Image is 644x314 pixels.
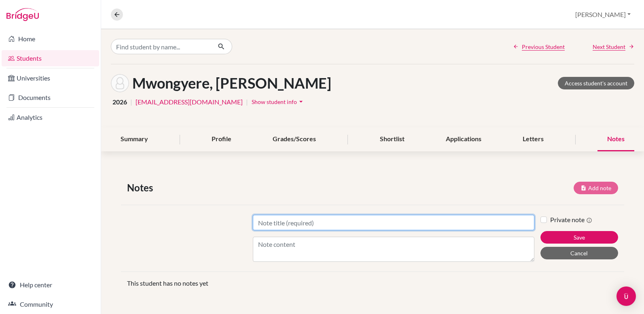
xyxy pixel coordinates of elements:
[558,77,634,89] a: Access student's account
[111,74,129,92] img: Martin Mwongyere's avatar
[436,127,491,151] div: Applications
[121,278,624,288] div: This student has no notes yet
[540,231,618,244] button: Save
[370,127,414,151] div: Shortlist
[246,97,248,107] span: |
[572,7,634,22] button: [PERSON_NAME]
[550,215,592,225] label: Private note
[136,97,243,107] a: [EMAIL_ADDRESS][DOMAIN_NAME]
[6,8,39,21] img: Bridge-U
[297,98,305,106] i: arrow_drop_down
[513,42,565,51] a: Previous Student
[263,127,326,151] div: Grades/Scores
[574,182,618,194] button: Add note
[202,127,241,151] div: Profile
[253,215,534,230] input: Note title (required)
[513,127,553,151] div: Letters
[593,42,625,51] span: Next Student
[2,31,99,47] a: Home
[2,296,99,312] a: Community
[2,70,99,86] a: Universities
[111,127,158,151] div: Summary
[2,50,99,66] a: Students
[540,247,618,259] button: Cancel
[111,39,211,54] input: Find student by name...
[132,74,331,92] h1: Mwongyere, [PERSON_NAME]
[2,109,99,125] a: Analytics
[112,97,127,107] span: 2026
[127,180,156,195] span: Notes
[251,95,305,108] button: Show student infoarrow_drop_down
[130,97,132,107] span: |
[522,42,565,51] span: Previous Student
[593,42,634,51] a: Next Student
[2,89,99,106] a: Documents
[252,98,297,105] span: Show student info
[616,286,636,306] div: Open Intercom Messenger
[2,277,99,293] a: Help center
[597,127,634,151] div: Notes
